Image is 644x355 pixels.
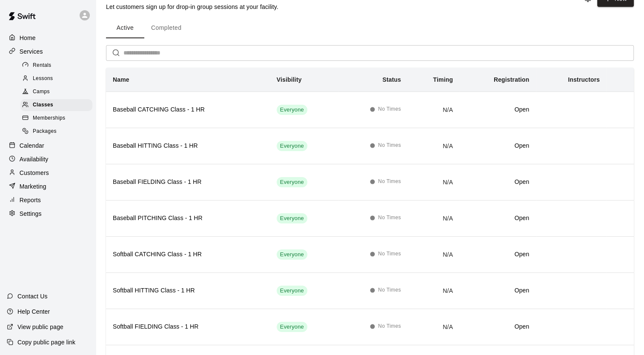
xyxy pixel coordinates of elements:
a: Memberships [20,112,96,125]
h6: Baseball FIELDING Class - 1 HR [113,177,263,187]
h6: Softball FIELDING Class - 1 HR [113,322,263,332]
p: Calendar [20,141,44,150]
div: This service is visible to all of your customers [277,286,307,296]
p: Copy public page link [17,338,75,346]
h6: Baseball PITCHING Class - 1 HR [113,214,263,223]
div: Rentals [20,60,92,72]
span: Everyone [277,287,307,295]
a: Customers [7,166,89,179]
b: Timing [433,76,453,83]
div: This service is visible to all of your customers [277,141,307,151]
div: This service is visible to all of your customers [277,249,307,260]
span: Everyone [277,215,307,223]
a: Lessons [20,72,96,85]
span: Everyone [277,142,307,150]
span: Lessons [33,74,53,83]
span: Camps [33,88,50,96]
b: Name [113,76,129,83]
span: Memberships [33,114,65,123]
a: Availability [7,153,89,166]
p: Reports [20,196,41,204]
h6: Open [467,214,529,223]
div: This service is visible to all of your customers [277,213,307,223]
span: Classes [33,101,53,109]
a: Services [7,45,89,58]
button: Active [106,18,144,38]
span: Everyone [277,323,307,331]
h6: Baseball HITTING Class - 1 HR [113,141,263,151]
h6: Open [467,105,529,115]
p: Settings [20,209,42,218]
h6: Open [467,141,529,151]
span: Everyone [277,178,307,186]
td: N/A [408,309,460,345]
td: N/A [408,200,460,236]
span: No Times [378,214,401,222]
div: Classes [20,99,92,111]
p: Help Center [17,307,50,316]
div: Memberships [20,112,92,124]
b: Visibility [277,76,302,83]
h6: Open [467,322,529,332]
div: Camps [20,86,92,98]
b: Registration [494,76,529,83]
p: Services [20,47,43,56]
td: N/A [408,128,460,164]
td: N/A [408,164,460,200]
span: Packages [33,127,57,136]
td: N/A [408,272,460,309]
a: Marketing [7,180,89,193]
b: Instructors [568,76,600,83]
div: This service is visible to all of your customers [277,177,307,187]
a: Settings [7,207,89,220]
p: Let customers sign up for drop-in group sessions at your facility. [106,3,278,11]
span: Everyone [277,106,307,114]
span: No Times [378,286,401,295]
span: Everyone [277,251,307,259]
span: No Times [378,105,401,114]
b: Status [382,76,401,83]
h6: Softball HITTING Class - 1 HR [113,286,263,295]
h6: Open [467,250,529,259]
button: Completed [144,18,188,38]
div: This service is visible to all of your customers [277,105,307,115]
div: Packages [20,126,92,137]
p: Home [20,34,36,42]
span: No Times [378,250,401,258]
h6: Open [467,177,529,187]
h6: Open [467,286,529,295]
h6: Softball CATCHING Class - 1 HR [113,250,263,259]
a: Calendar [7,139,89,152]
span: Rentals [33,61,52,70]
span: No Times [378,177,401,186]
span: No Times [378,322,401,331]
div: Lessons [20,73,92,85]
p: Availability [20,155,49,163]
a: Classes [20,99,96,112]
td: N/A [408,92,460,128]
a: Reports [7,194,89,206]
a: Home [7,31,89,44]
p: View public page [17,323,63,331]
p: Customers [20,169,49,177]
p: Marketing [20,182,46,191]
h6: Baseball CATCHING Class - 1 HR [113,105,263,115]
a: Packages [20,125,96,138]
p: Contact Us [17,292,48,301]
a: Camps [20,86,96,99]
td: N/A [408,236,460,272]
span: No Times [378,141,401,150]
a: Rentals [20,59,96,72]
div: This service is visible to all of your customers [277,322,307,332]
